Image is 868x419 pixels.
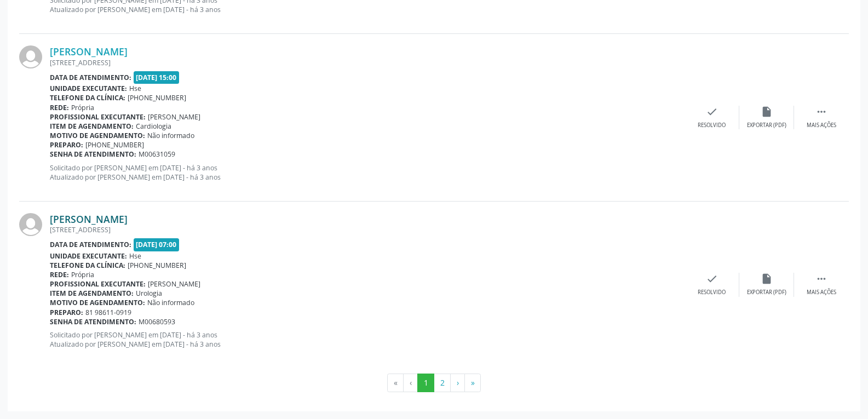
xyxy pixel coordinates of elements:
b: Data de atendimento: [50,73,131,82]
span: [PHONE_NUMBER] [128,261,186,270]
b: Data de atendimento: [50,240,131,249]
button: Go to page 1 [417,374,434,392]
div: Mais ações [807,122,836,129]
b: Item de agendamento: [50,289,134,298]
span: Própria [71,270,94,279]
span: Não informado [147,298,194,307]
b: Item de agendamento: [50,122,134,131]
img: img [19,45,42,68]
span: [PERSON_NAME] [148,279,200,289]
b: Senha de atendimento: [50,150,136,159]
span: Hse [129,84,141,93]
b: Telefone da clínica: [50,93,125,102]
span: Não informado [147,131,194,140]
span: [DATE] 15:00 [134,71,180,84]
b: Motivo de agendamento: [50,131,145,140]
span: M00631059 [139,150,175,159]
b: Profissional executante: [50,279,146,289]
p: Solicitado por [PERSON_NAME] em [DATE] - há 3 anos Atualizado por [PERSON_NAME] em [DATE] - há 3 ... [50,330,685,349]
div: Exportar (PDF) [747,289,786,296]
b: Telefone da clínica: [50,261,125,270]
b: Senha de atendimento: [50,317,136,326]
i: insert_drive_file [761,273,773,285]
button: Go to next page [450,374,465,392]
b: Unidade executante: [50,84,127,93]
div: Mais ações [807,289,836,296]
ul: Pagination [19,374,849,392]
div: Resolvido [698,289,726,296]
span: M00680593 [139,317,175,326]
div: [STREET_ADDRESS] [50,225,685,234]
b: Preparo: [50,140,83,150]
b: Rede: [50,270,69,279]
span: [PHONE_NUMBER] [85,140,144,150]
a: [PERSON_NAME] [50,45,128,58]
span: 81 98611-0919 [85,308,131,317]
b: Preparo: [50,308,83,317]
a: [PERSON_NAME] [50,213,128,225]
div: Exportar (PDF) [747,122,786,129]
button: Go to page 2 [434,374,451,392]
span: Urologia [136,289,162,298]
i: check [706,106,718,118]
i: check [706,273,718,285]
b: Profissional executante: [50,112,146,122]
span: [DATE] 07:00 [134,238,180,251]
span: [PHONE_NUMBER] [128,93,186,102]
p: Solicitado por [PERSON_NAME] em [DATE] - há 3 anos Atualizado por [PERSON_NAME] em [DATE] - há 3 ... [50,163,685,182]
b: Rede: [50,103,69,112]
div: [STREET_ADDRESS] [50,58,685,67]
i:  [815,106,827,118]
div: Resolvido [698,122,726,129]
button: Go to last page [464,374,481,392]
span: Própria [71,103,94,112]
b: Unidade executante: [50,251,127,261]
b: Motivo de agendamento: [50,298,145,307]
span: Cardiologia [136,122,171,131]
img: img [19,213,42,236]
span: Hse [129,251,141,261]
span: [PERSON_NAME] [148,112,200,122]
i: insert_drive_file [761,106,773,118]
i:  [815,273,827,285]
